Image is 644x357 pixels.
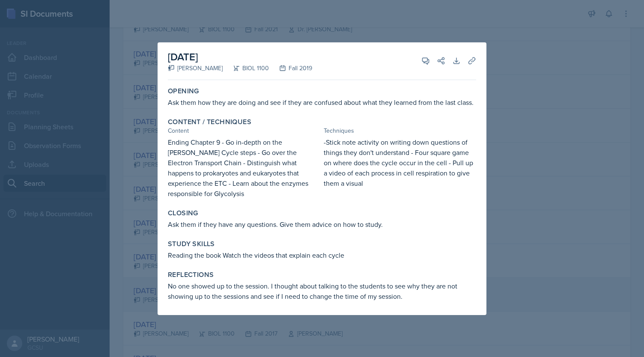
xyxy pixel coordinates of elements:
label: Study Skills [168,240,215,248]
div: [PERSON_NAME] [168,64,223,73]
div: No one showed up to the session. I thought about talking to the students to see why they are not ... [168,281,476,301]
div: Content [168,126,320,135]
h2: [DATE] [168,49,312,65]
div: Reading the book Watch the videos that explain each cycle [168,250,476,260]
div: BIOL 1100 [223,64,269,73]
div: Ask them if they have any questions. Give them advice on how to study. [168,219,476,229]
label: Content / Techniques [168,118,251,126]
label: Reflections [168,271,214,279]
div: -Stick note activity on writing down questions of things they don't understand - Four square game... [324,137,476,199]
label: Closing [168,209,198,217]
div: Techniques [324,126,476,135]
div: Ask them how they are doing and see if they are confused about what they learned from the last cl... [168,97,476,107]
label: Opening [168,87,199,95]
div: Ending Chapter 9 - Go in-depth on the [PERSON_NAME] Cycle steps - Go over the Electron Transport ... [168,137,320,199]
div: Fall 2019 [269,64,312,73]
